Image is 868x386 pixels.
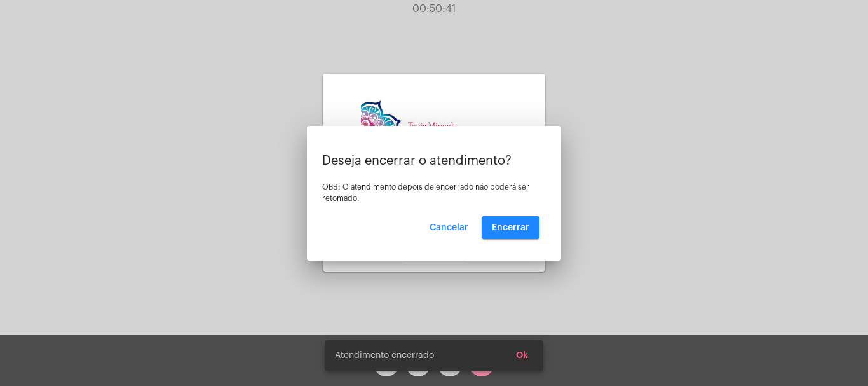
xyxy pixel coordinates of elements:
span: 00:50:41 [412,4,456,14]
span: Atendimento encerrado [335,349,434,362]
span: Ok [516,351,528,360]
span: Encerrar [492,223,529,232]
span: OBS: O atendimento depois de encerrado não poderá ser retomado. [322,183,529,202]
button: Cancelar [419,216,478,239]
span: Cancelar [430,223,468,232]
button: Encerrar [482,216,539,239]
p: Deseja encerrar o atendimento? [322,154,546,168]
img: 82f91219-cc54-a9e9-c892-318f5ec67ab1.jpg [361,97,507,172]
